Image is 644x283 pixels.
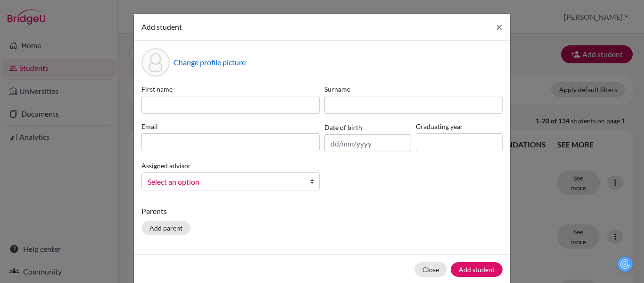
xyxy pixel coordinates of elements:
[141,22,182,31] span: Add student
[414,262,447,277] button: Close
[416,121,503,131] label: Graduating year
[141,84,320,94] label: First name
[141,121,320,131] label: Email
[141,221,190,235] button: Add parent
[488,14,510,40] button: Close
[141,161,191,171] label: Assigned advisor
[496,20,503,34] span: ×
[324,84,503,94] label: Surname
[141,48,170,77] div: Profile picture
[148,176,301,188] span: Select an option
[324,134,411,152] input: dd/mm/yyyy
[141,206,503,217] p: Parents
[324,122,362,132] label: Date of birth
[451,262,503,277] button: Add student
